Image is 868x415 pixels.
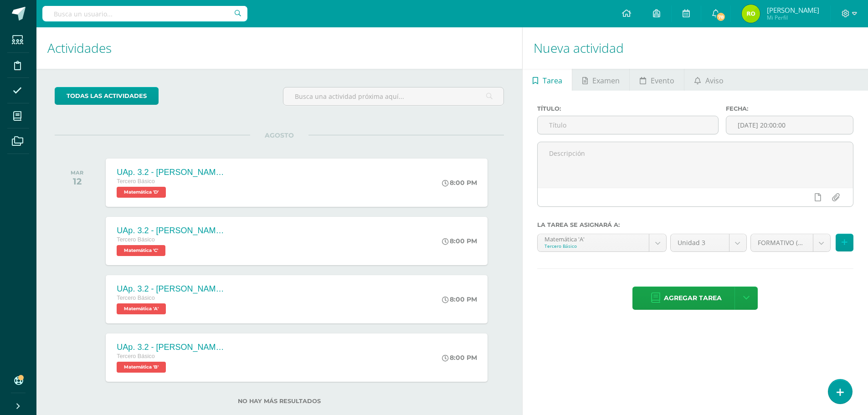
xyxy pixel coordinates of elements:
div: 12 [71,176,83,187]
a: Aviso [684,69,733,91]
span: Tercero Básico [117,178,154,184]
span: Matemática 'B' [117,362,166,373]
span: Tercero Básico [117,353,154,359]
span: Unidad 3 [678,234,722,251]
div: 8:00 PM [442,354,477,362]
a: Evento [630,69,684,91]
div: UAp. 3.2 - [PERSON_NAME][GEOGRAPHIC_DATA] [117,168,226,177]
span: Tarea [543,70,562,92]
input: Busca una actividad próxima aquí... [283,87,503,105]
h1: Actividades [47,27,511,69]
img: c4cc1f8eb4ce2c7ab2e79f8195609c16.png [742,5,760,23]
div: MAR [71,169,83,176]
a: Unidad 3 [671,234,746,251]
h1: Nueva actividad [534,27,857,69]
span: Matemática 'D' [117,187,166,198]
span: AGOSTO [250,131,308,139]
label: La tarea se asignará a: [537,221,853,228]
label: Fecha: [726,105,853,112]
span: Evento [651,70,674,92]
input: Título [538,116,718,134]
span: 78 [716,12,726,22]
div: 8:00 PM [442,237,477,245]
span: Mi Perfil [767,14,819,21]
a: Matemática 'A'Tercero Básico [538,234,667,251]
span: Matemática 'A' [117,303,166,314]
a: todas las Actividades [55,87,159,105]
div: 8:00 PM [442,295,477,303]
label: Título: [537,105,719,112]
input: Fecha de entrega [726,116,853,134]
span: Matemática 'C' [117,245,165,256]
a: Tarea [523,69,572,91]
span: Tercero Básico [117,236,154,243]
input: Busca un usuario... [42,6,247,21]
div: UAp. 3.2 - [PERSON_NAME][GEOGRAPHIC_DATA] [117,226,226,236]
span: [PERSON_NAME] [767,5,819,15]
div: Tercero Básico [544,243,642,249]
span: Tercero Básico [117,295,154,301]
span: Aviso [705,70,724,92]
span: Examen [592,70,620,92]
span: Agregar tarea [664,287,722,309]
a: FORMATIVO (60.0%) [751,234,830,251]
div: UAp. 3.2 - [PERSON_NAME][GEOGRAPHIC_DATA] [117,343,226,352]
div: 8:00 PM [442,179,477,187]
label: No hay más resultados [55,398,504,405]
a: Examen [572,69,629,91]
span: FORMATIVO (60.0%) [758,234,806,251]
div: UAp. 3.2 - [PERSON_NAME][GEOGRAPHIC_DATA] [117,284,226,294]
div: Matemática 'A' [544,234,642,243]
